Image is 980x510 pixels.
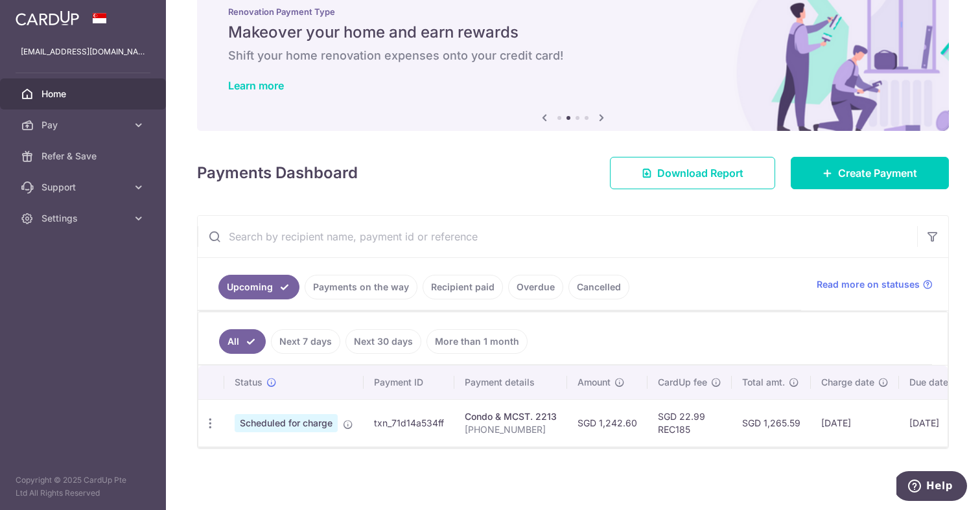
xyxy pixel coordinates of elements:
[41,119,127,132] span: Pay
[568,275,629,299] a: Cancelled
[508,275,563,299] a: Overdue
[610,157,775,189] a: Download Report
[21,45,145,58] p: [EMAIL_ADDRESS][DOMAIN_NAME]
[198,216,917,257] input: Search by recipient name, payment id or reference
[899,399,973,446] td: [DATE]
[197,161,358,185] h4: Payments Dashboard
[235,414,338,432] span: Scheduled for charge
[345,329,421,354] a: Next 30 days
[364,399,454,446] td: txn_71d14a534ff
[817,278,933,291] a: Read more on statuses
[41,150,127,163] span: Refer & Save
[454,365,567,399] th: Payment details
[364,365,454,399] th: Payment ID
[821,376,874,389] span: Charge date
[228,79,284,92] a: Learn more
[465,423,557,436] p: [PHONE_NUMBER]
[423,275,503,299] a: Recipient paid
[791,157,949,189] a: Create Payment
[41,181,127,194] span: Support
[658,376,707,389] span: CardUp fee
[465,410,557,423] div: Condo & MCST. 2213
[426,329,528,354] a: More than 1 month
[577,376,611,389] span: Amount
[817,278,920,291] span: Read more on statuses
[228,22,918,43] h5: Makeover your home and earn rewards
[647,399,732,446] td: SGD 22.99 REC185
[838,165,917,181] span: Create Payment
[896,471,967,504] iframe: Opens a widget where you can find more information
[909,376,948,389] span: Due date
[732,399,811,446] td: SGD 1,265.59
[16,10,79,26] img: CardUp
[742,376,785,389] span: Total amt.
[811,399,899,446] td: [DATE]
[219,329,266,354] a: All
[41,87,127,100] span: Home
[305,275,417,299] a: Payments on the way
[41,212,127,225] span: Settings
[567,399,647,446] td: SGD 1,242.60
[235,376,262,389] span: Status
[271,329,340,354] a: Next 7 days
[218,275,299,299] a: Upcoming
[657,165,743,181] span: Download Report
[228,6,918,17] p: Renovation Payment Type
[228,48,918,64] h6: Shift your home renovation expenses onto your credit card!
